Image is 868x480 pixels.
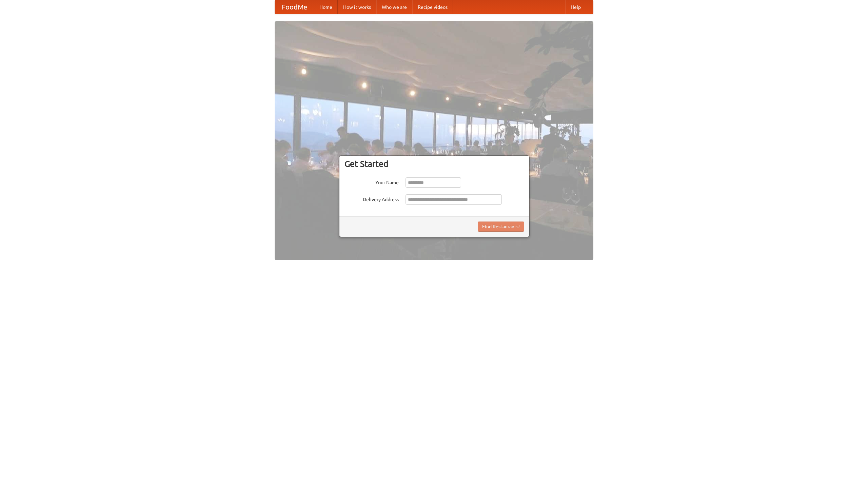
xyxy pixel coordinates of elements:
a: Home [314,0,338,14]
a: FoodMe [275,0,314,14]
a: Who we are [376,0,412,14]
button: Find Restaurants! [478,222,524,232]
a: Recipe videos [412,0,453,14]
h3: Get Started [344,159,524,169]
a: How it works [338,0,376,14]
a: Help [565,0,586,14]
label: Your Name [344,177,399,186]
label: Delivery Address [344,194,399,203]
